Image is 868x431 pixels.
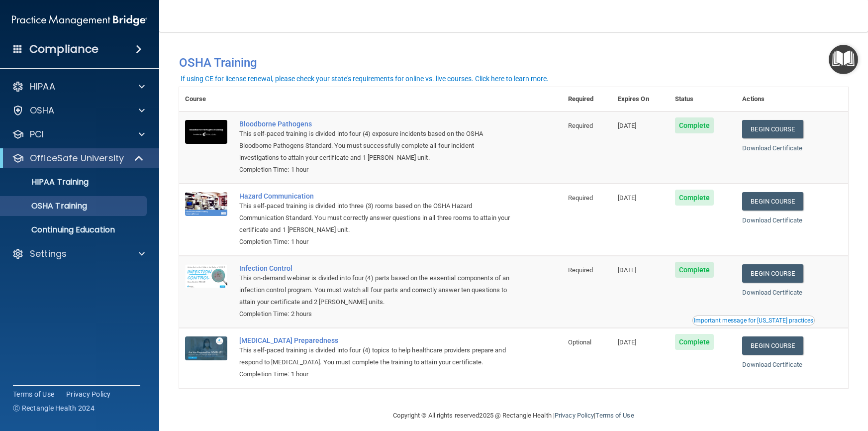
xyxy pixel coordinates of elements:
a: OSHA [12,105,145,116]
p: OSHA Training [6,201,87,211]
span: [DATE] [618,122,637,129]
span: Required [568,122,593,129]
iframe: Drift Widget Chat Controller [696,360,856,400]
a: [MEDICAL_DATA] Preparedness [239,336,512,344]
th: Required [562,87,612,111]
a: Infection Control [239,264,512,272]
a: Download Certificate [742,289,802,296]
a: Terms of Use [595,412,634,419]
div: Completion Time: 2 hours [239,308,512,320]
a: Settings [12,248,145,260]
p: Continuing Education [6,225,142,235]
p: OfficeSafe University [30,152,124,164]
button: Read this if you are a dental practitioner in the state of CA [692,316,815,325]
span: Complete [675,334,714,350]
div: This self-paced training is divided into three (3) rooms based on the OSHA Hazard Communication S... [239,200,512,236]
a: Download Certificate [742,216,802,224]
a: Bloodborne Pathogens [239,120,512,128]
span: Complete [675,117,714,133]
a: Begin Course [742,120,803,138]
p: OSHA [30,105,55,116]
button: If using CE for license renewal, please check your state's requirements for online vs. live cours... [179,74,550,84]
a: Hazard Communication [239,192,512,200]
span: Complete [675,262,714,278]
span: [DATE] [618,266,637,274]
a: OfficeSafe University [12,152,144,164]
a: Terms of Use [13,389,54,399]
th: Actions [736,87,848,111]
span: [DATE] [618,194,637,202]
h4: Compliance [29,42,98,56]
span: Complete [675,190,714,206]
div: Completion Time: 1 hour [239,368,512,380]
a: Download Certificate [742,144,802,152]
a: PCI [12,128,145,140]
p: PCI [30,128,44,140]
th: Expires On [612,87,669,111]
a: Begin Course [742,192,803,211]
div: This on-demand webinar is divided into four (4) parts based on the essential components of an inf... [239,272,512,308]
div: Completion Time: 1 hour [239,236,512,248]
div: Completion Time: 1 hour [239,164,512,176]
a: Privacy Policy [66,389,111,399]
div: This self-paced training is divided into four (4) topics to help healthcare providers prepare and... [239,344,512,368]
a: Begin Course [742,336,803,355]
span: [DATE] [618,338,637,346]
span: Optional [568,338,592,346]
th: Course [179,87,233,111]
button: Open Resource Center [829,45,858,74]
th: Status [669,87,737,111]
p: Settings [30,248,67,260]
h4: OSHA Training [179,56,848,70]
img: PMB logo [12,10,147,30]
a: Begin Course [742,264,803,283]
div: If using CE for license renewal, please check your state's requirements for online vs. live cours... [181,75,549,82]
p: HIPAA [30,81,55,93]
a: HIPAA [12,81,145,93]
span: Ⓒ Rectangle Health 2024 [13,403,95,413]
span: Required [568,194,593,202]
div: Important message for [US_STATE] practices [694,318,813,323]
p: HIPAA Training [6,177,89,187]
div: This self-paced training is divided into four (4) exposure incidents based on the OSHA Bloodborne... [239,128,512,164]
a: Privacy Policy [555,412,594,419]
span: Required [568,266,593,274]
